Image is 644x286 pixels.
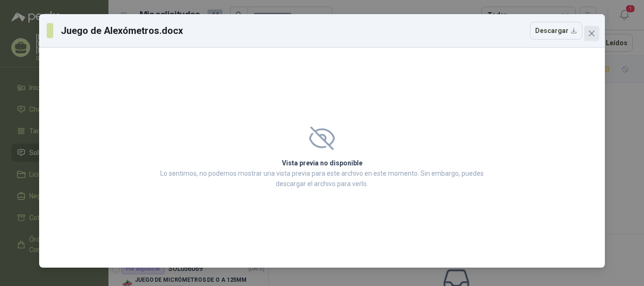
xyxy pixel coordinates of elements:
button: Descargar [530,22,582,40]
button: Close [584,26,599,41]
h2: Vista previa no disponible [157,158,487,168]
h3: Juego de Alexómetros.docx [61,24,184,38]
span: close [588,30,595,37]
p: Lo sentimos, no podemos mostrar una vista previa para este archivo en este momento. Sin embargo, ... [157,168,487,189]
